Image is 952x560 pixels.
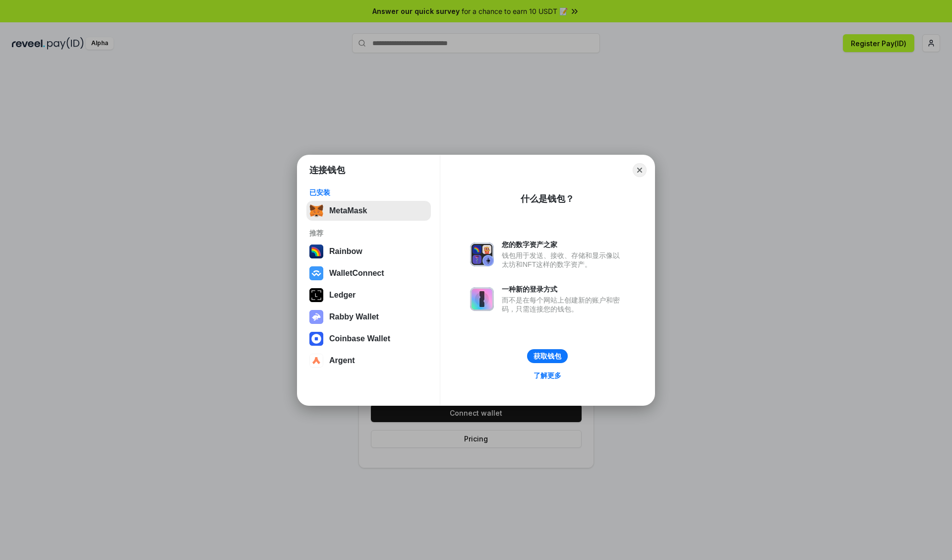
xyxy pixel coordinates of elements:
[309,164,345,176] h1: 连接钱包
[521,193,574,205] div: 什么是钱包？
[329,312,379,321] div: Rabby Wallet
[306,201,431,221] button: MetaMask
[306,307,431,327] button: Rabby Wallet
[306,285,431,305] button: Ledger
[502,240,625,249] div: 您的数字资产之家
[527,349,568,363] button: 获取钱包
[309,204,323,218] img: svg+xml,%3Csvg%20fill%3D%22none%22%20height%3D%2233%22%20viewBox%3D%220%200%2035%2033%22%20width%...
[329,356,355,365] div: Argent
[329,269,384,278] div: WalletConnect
[329,334,390,343] div: Coinbase Wallet
[329,247,362,256] div: Rainbow
[309,188,428,197] div: 已安装
[633,163,647,177] button: Close
[329,291,356,300] div: Ledger
[502,285,625,294] div: 一种新的登录方式
[470,243,494,266] img: svg+xml,%3Csvg%20xmlns%3D%22http%3A%2F%2Fwww.w3.org%2F2000%2Fsvg%22%20fill%3D%22none%22%20viewBox...
[306,351,431,371] button: Argent
[306,242,431,261] button: Rainbow
[309,288,323,302] img: svg+xml,%3Csvg%20xmlns%3D%22http%3A%2F%2Fwww.w3.org%2F2000%2Fsvg%22%20width%3D%2228%22%20height%3...
[534,371,561,380] div: 了解更多
[309,245,323,258] img: svg+xml,%3Csvg%20width%3D%22120%22%20height%3D%22120%22%20viewBox%3D%220%200%20120%20120%22%20fil...
[502,296,625,313] div: 而不是在每个网站上创建新的账户和密码，只需连接您的钱包。
[329,206,367,215] div: MetaMask
[309,266,323,280] img: svg+xml,%3Csvg%20width%3D%2228%22%20height%3D%2228%22%20viewBox%3D%220%200%2028%2028%22%20fill%3D...
[470,287,494,311] img: svg+xml,%3Csvg%20xmlns%3D%22http%3A%2F%2Fwww.w3.org%2F2000%2Fsvg%22%20fill%3D%22none%22%20viewBox...
[309,229,428,238] div: 推荐
[502,251,625,269] div: 钱包用于发送、接收、存储和显示像以太坊和NFT这样的数字资产。
[309,354,323,368] img: svg+xml,%3Csvg%20width%3D%2228%22%20height%3D%2228%22%20viewBox%3D%220%200%2028%2028%22%20fill%3D...
[309,310,323,324] img: svg+xml,%3Csvg%20xmlns%3D%22http%3A%2F%2Fwww.w3.org%2F2000%2Fsvg%22%20fill%3D%22none%22%20viewBox...
[309,332,323,346] img: svg+xml,%3Csvg%20width%3D%2228%22%20height%3D%2228%22%20viewBox%3D%220%200%2028%2028%22%20fill%3D...
[306,263,431,283] button: WalletConnect
[306,329,431,349] button: Coinbase Wallet
[534,352,561,361] div: 获取钱包
[528,369,567,382] a: 了解更多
